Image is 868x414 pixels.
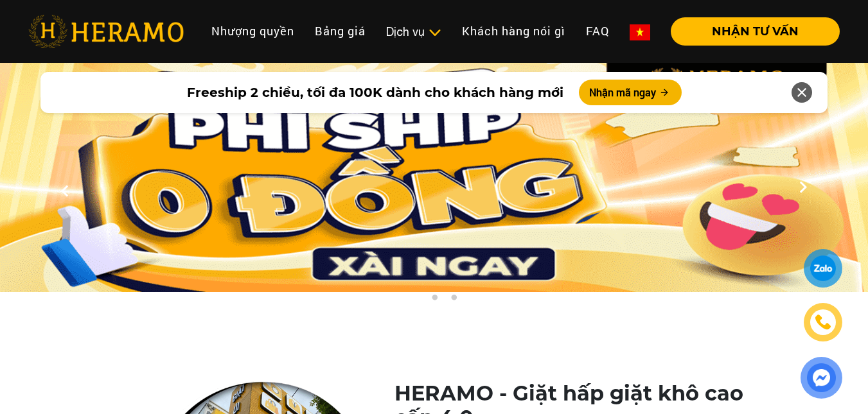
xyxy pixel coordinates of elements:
span: Freeship 2 chiều, tối đa 100K dành cho khách hàng mới [187,83,563,102]
img: subToggleIcon [428,26,441,39]
img: vn-flag.png [630,24,650,40]
button: Nhận mã ngay [579,80,682,105]
img: phone-icon [815,315,831,330]
button: 1 [409,294,421,307]
a: phone-icon [804,303,842,341]
a: Nhượng quyền [201,17,305,45]
a: Khách hàng nói gì [452,17,576,45]
img: heramo-logo.png [28,15,184,48]
div: Dịch vụ [386,23,441,40]
button: 2 [428,294,441,307]
button: NHẬN TƯ VẤN [671,17,840,46]
a: Bảng giá [305,17,376,45]
a: FAQ [576,17,619,45]
button: 3 [447,294,460,307]
a: NHẬN TƯ VẤN [660,26,840,37]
